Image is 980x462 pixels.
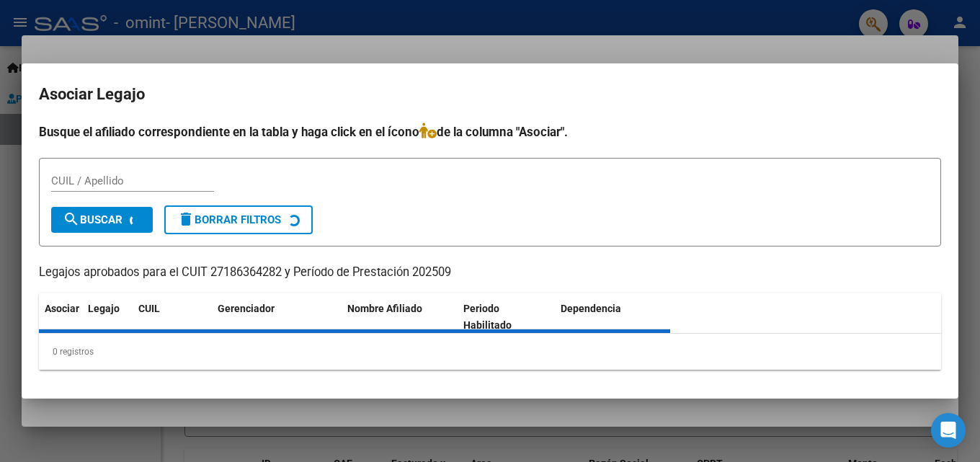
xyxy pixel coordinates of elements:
[177,210,195,228] mat-icon: delete
[88,303,120,314] span: Legajo
[138,303,160,314] span: CUIL
[342,293,458,341] datatable-header-cell: Nombre Afiliado
[177,213,281,226] span: Borrar Filtros
[39,334,941,370] div: 0 registros
[39,81,941,108] h2: Asociar Legajo
[39,293,82,341] datatable-header-cell: Asociar
[82,293,133,341] datatable-header-cell: Legajo
[463,303,512,331] span: Periodo Habilitado
[63,210,80,228] mat-icon: search
[212,293,342,341] datatable-header-cell: Gerenciador
[931,413,966,448] div: Open Intercom Messenger
[218,303,275,314] span: Gerenciador
[347,303,422,314] span: Nombre Afiliado
[133,293,212,341] datatable-header-cell: CUIL
[164,205,313,234] button: Borrar Filtros
[555,293,671,341] datatable-header-cell: Dependencia
[51,207,153,233] button: Buscar
[63,213,122,226] span: Buscar
[458,293,555,341] datatable-header-cell: Periodo Habilitado
[561,303,621,314] span: Dependencia
[39,264,941,282] p: Legajos aprobados para el CUIT 27186364282 y Período de Prestación 202509
[39,123,941,141] h4: Busque el afiliado correspondiente en la tabla y haga click en el ícono de la columna "Asociar".
[45,303,79,314] span: Asociar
